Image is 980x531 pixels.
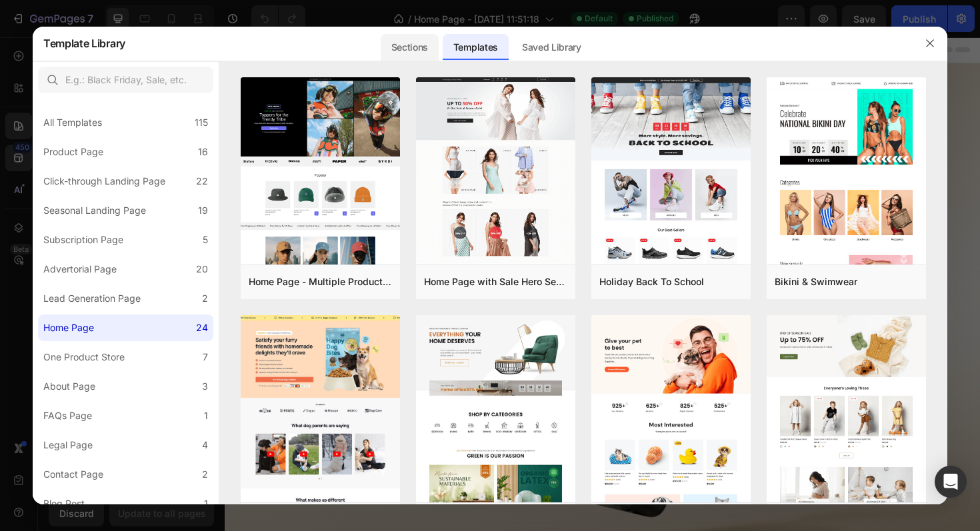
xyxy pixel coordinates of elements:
[299,87,501,109] img: dji osmo logo
[43,466,103,482] div: Contact Page
[424,274,567,290] div: Home Page with Sale Hero Section
[43,173,165,189] div: Click-through Landing Page
[196,320,208,336] div: 24
[43,115,102,131] div: All Templates
[196,173,208,189] div: 22
[775,274,857,290] div: Bikini & Swimwear
[203,349,208,365] div: 7
[249,274,392,290] div: Home Page - Multiple Product - Apparel - Style 4
[202,378,208,394] div: 3
[204,408,208,424] div: 1
[43,261,117,277] div: Advertorial Page
[43,232,123,248] div: Subscription Page
[599,274,704,290] div: Holiday Back To School
[443,34,509,61] div: Templates
[43,496,85,512] div: Blog Post
[204,496,208,512] div: 1
[195,115,208,131] div: 115
[202,437,208,453] div: 4
[43,144,103,160] div: Product Page
[375,155,425,175] p: Shop Now
[38,67,213,93] input: E.g.: Black Friday, Sale, etc.
[12,61,788,80] p: Wearable Camera for Versatile Perspectives
[935,466,967,498] div: Open Intercom Messenger
[203,232,208,248] div: 5
[511,34,592,61] div: Saved Library
[43,349,125,365] div: One Product Store
[43,378,95,394] div: About Page
[43,408,92,424] div: FAQs Page
[198,144,208,160] div: 16
[43,290,141,306] div: Lead Generation Page
[43,437,93,453] div: Legal Page
[381,34,439,61] div: Sections
[43,320,94,336] div: Home Page
[11,115,789,139] h2: Own the Moment
[202,466,208,482] div: 2
[198,203,208,219] div: 19
[196,261,208,277] div: 20
[202,290,208,306] div: 2
[43,203,146,219] div: Seasonal Landing Page
[43,26,125,61] h2: Template Library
